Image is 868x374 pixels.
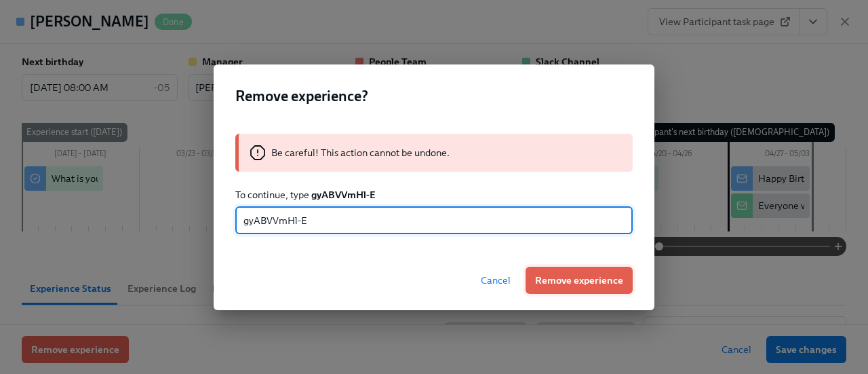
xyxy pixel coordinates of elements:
[481,274,511,287] span: Cancel
[311,189,376,201] strong: gyABVVmHl-E
[235,86,633,107] h2: Remove experience?
[526,267,633,294] button: Remove experience
[471,267,520,294] button: Cancel
[535,274,623,287] span: Remove experience
[235,188,633,202] p: To continue, type
[271,146,450,160] p: Be careful! This action cannot be undone.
